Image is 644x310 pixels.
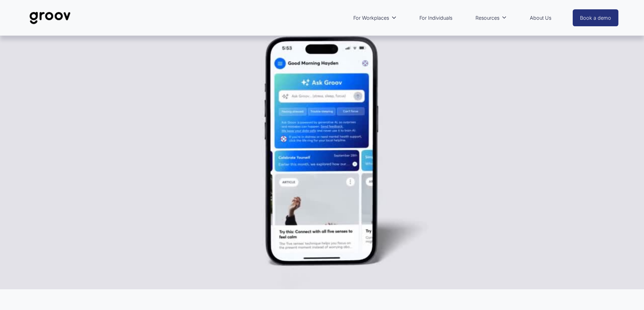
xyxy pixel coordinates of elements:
[350,10,400,26] a: folder dropdown
[472,10,510,26] a: folder dropdown
[353,13,389,22] span: For Workplaces
[475,13,499,22] span: Resources
[573,9,618,26] a: Book a demo
[526,10,555,26] a: About Us
[26,7,74,29] img: Groov | Unlock Human Potential at Work and in Life
[416,10,456,26] a: For Individuals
